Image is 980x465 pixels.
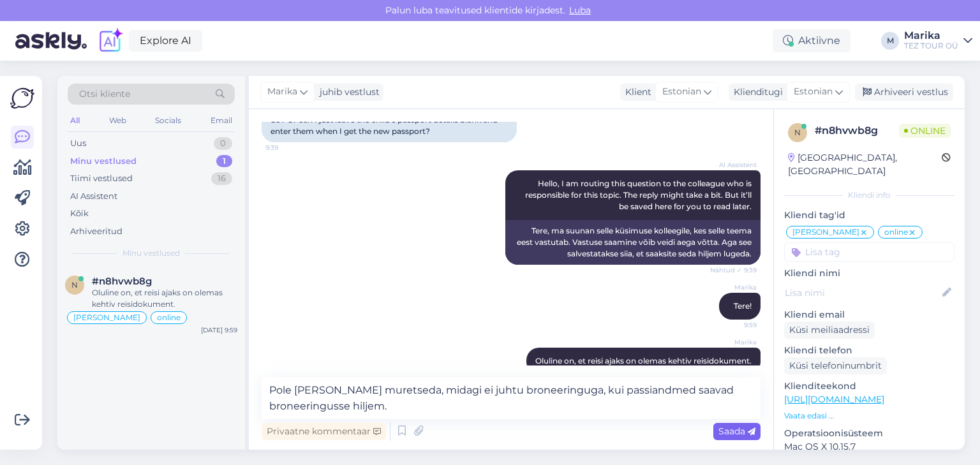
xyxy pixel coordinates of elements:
div: Klient [620,85,651,99]
span: Estonian [794,85,833,99]
div: M [881,32,899,50]
span: Estonian [662,85,701,99]
input: Lisa tag [784,242,954,262]
div: Privaatne kommentaar [262,423,386,440]
div: Küsi meiliaadressi [784,321,875,339]
input: Lisa nimi [785,286,940,300]
span: Tere! [734,301,752,311]
span: AI Assistent [709,160,757,170]
div: Uus [70,137,86,150]
span: n [794,128,801,137]
span: Saada [718,425,755,437]
div: Kliendi info [784,189,954,201]
div: [DATE] 9:59 [201,325,237,335]
div: Socials [152,112,184,129]
span: Luba [565,4,595,16]
span: [PERSON_NAME] [73,314,140,321]
p: Kliendi nimi [784,267,954,280]
span: Marika [267,85,297,99]
span: #n8hvwb8g [92,276,152,287]
span: Nähtud ✓ 9:39 [709,265,757,275]
a: Explore AI [129,30,202,52]
div: Oluline on, et reisi ajaks on olemas kehtiv reisidokument. [92,287,237,310]
p: Vaata edasi ... [784,410,954,422]
span: Marika [709,337,757,347]
div: Kõik [70,207,89,220]
p: Kliendi email [784,308,954,321]
div: Arhiveeritud [70,225,122,238]
span: Oluline on, et reisi ajaks on olemas kehtiv reisidokument. [535,356,752,365]
a: [URL][DOMAIN_NAME] [784,394,884,405]
div: Tere, ma suunan selle küsimuse kolleegile, kes selle teema eest vastutab. Vastuse saamine võib ve... [505,220,761,265]
div: Klienditugi [729,85,783,99]
div: 16 [211,172,232,185]
img: Askly Logo [10,86,34,110]
span: Hello, I am routing this question to the colleague who is responsible for this topic. The reply m... [525,179,754,211]
p: Kliendi tag'id [784,209,954,222]
div: Tiimi vestlused [70,172,133,185]
p: Klienditeekond [784,380,954,393]
div: AI Assistent [70,190,117,203]
span: Online [899,124,951,138]
div: 1 [216,155,232,168]
img: explore-ai [97,27,124,54]
div: Küsi telefoninumbrit [784,357,887,374]
div: Marika [904,31,958,41]
div: [GEOGRAPHIC_DATA], [GEOGRAPHIC_DATA] [788,151,942,178]
span: [PERSON_NAME] [792,228,859,236]
span: n [71,280,78,290]
span: Minu vestlused [122,247,180,259]
div: juhib vestlust [315,85,380,99]
span: online [884,228,908,236]
span: Otsi kliente [79,87,130,101]
div: # n8hvwb8g [815,123,899,138]
span: 9:39 [265,143,313,152]
p: Mac OS X 10.15.7 [784,440,954,454]
p: Kliendi telefon [784,344,954,357]
div: 0 [214,137,232,150]
div: Web [107,112,129,129]
span: 9:59 [709,320,757,330]
div: TEZ TOUR OÜ [904,41,958,51]
span: online [157,314,181,321]
p: Operatsioonisüsteem [784,427,954,440]
div: Minu vestlused [70,155,137,168]
span: Marika [709,283,757,292]
div: Email [208,112,235,129]
div: Arhiveeri vestlus [855,84,953,101]
a: MarikaTEZ TOUR OÜ [904,31,972,51]
textarea: Pole [PERSON_NAME] muretseda, midagi ei juhtu broneeringuga, kui passiandmed saavad broneeringuss... [262,377,761,419]
div: All [68,112,82,129]
div: Aktiivne [773,29,850,52]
